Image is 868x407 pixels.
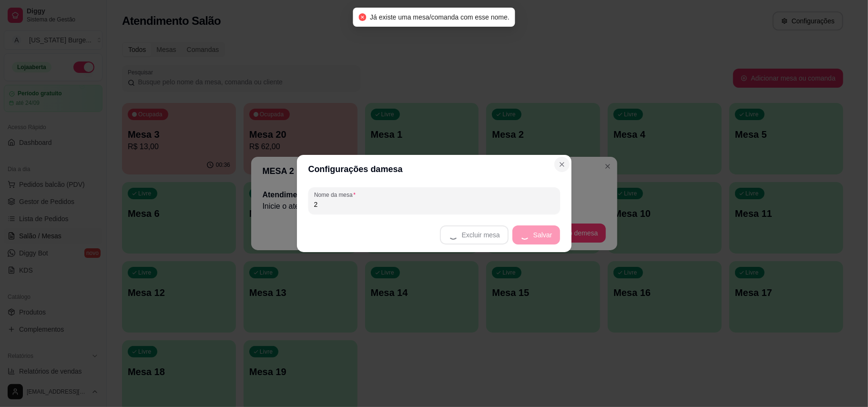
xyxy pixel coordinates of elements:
button: Close [554,157,570,172]
input: Nome da mesa [314,200,554,209]
span: close-circle [358,13,366,21]
header: Configurações da mesa [297,155,572,183]
span: Já existe uma mesa/comanda com esse nome. [370,13,510,21]
label: Nome da mesa [314,191,359,199]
